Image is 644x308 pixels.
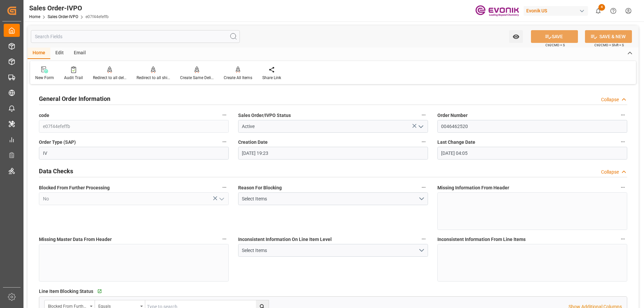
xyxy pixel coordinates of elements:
[39,236,112,243] span: Missing Master Data From Header
[220,235,229,243] button: Missing Master Data From Header
[238,147,428,160] input: MM-DD-YYYY HH:MM
[48,14,78,19] a: Sales Order-IVPO
[39,94,110,103] h2: General Order Information
[220,183,229,192] button: Blocked From Further Processing
[31,30,240,43] input: Search Fields
[437,112,468,119] span: Order Number
[524,6,588,16] div: Evonik US
[29,14,40,19] a: Home
[220,137,229,146] button: Order Type (SAP)
[419,137,428,146] button: Creation Date
[50,48,69,59] div: Edit
[437,147,627,160] input: MM-DD-YYYY HH:MM
[619,235,627,243] button: Inconsistent Information From Line Items
[619,183,627,192] button: Missing Information From Header
[598,4,605,11] span: 4
[475,5,519,17] img: Evonik-brand-mark-Deep-Purple-RGB.jpeg_1700498283.jpeg
[419,111,428,119] button: Sales Order/IVPO Status
[437,184,509,191] span: Missing Information From Header
[601,96,619,103] div: Collapse
[238,236,332,243] span: Inconsistent Information On Line Item Level
[545,43,565,48] span: Ctrl/CMD + S
[39,112,49,119] span: code
[224,75,252,81] div: Create All Items
[594,43,624,48] span: Ctrl/CMD + Shift + S
[28,48,50,59] div: Home
[262,75,281,81] div: Share Link
[93,75,126,81] div: Redirect to all deliveries
[531,30,578,43] button: SAVE
[419,183,428,192] button: Reason For Blocking
[180,75,214,81] div: Create Same Delivery Date
[39,288,93,295] span: Line Item Blocking Status
[220,111,229,119] button: code
[591,3,606,18] button: show 4 new notifications
[39,184,110,191] span: Blocked From Further Processing
[64,75,83,81] div: Audit Trail
[585,30,632,43] button: SAVE & NEW
[509,30,523,43] button: open menu
[137,75,170,81] div: Redirect to all shipments
[69,48,91,59] div: Email
[437,139,475,146] span: Last Change Date
[238,192,428,205] button: open menu
[601,169,619,176] div: Collapse
[619,111,627,119] button: Order Number
[39,139,76,146] span: Order Type (SAP)
[35,75,54,81] div: New Form
[437,236,526,243] span: Inconsistent Information From Line Items
[238,244,428,257] button: open menu
[238,139,268,146] span: Creation Date
[238,112,291,119] span: Sales Order/IVPO Status
[238,184,282,191] span: Reason For Blocking
[419,235,428,243] button: Inconsistent Information On Line Item Level
[606,3,621,18] button: Help Center
[242,195,418,202] div: Select Items
[619,137,627,146] button: Last Change Date
[415,121,425,132] button: open menu
[29,3,109,13] div: Sales Order-IVPO
[216,194,226,204] button: open menu
[242,247,418,254] div: Select Items
[524,4,591,17] button: Evonik US
[39,167,73,176] h2: Data Checks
